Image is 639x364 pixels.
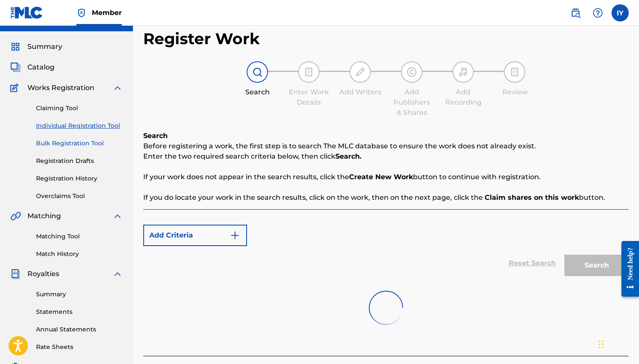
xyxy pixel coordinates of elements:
[27,83,94,93] span: Works Registration
[36,325,123,334] a: Annual Statements
[369,291,403,325] img: preloader
[92,8,122,18] span: Member
[390,87,433,118] div: Add Publishers & Shares
[36,290,123,299] a: Summary
[27,211,61,221] span: Matching
[143,29,260,48] h2: Register Work
[143,225,247,246] button: Add Criteria
[143,132,168,140] b: Search
[112,211,123,221] img: expand
[349,173,413,181] strong: Create New Work
[236,87,279,97] div: Search
[10,62,54,72] a: CatalogCatalog
[10,42,62,52] a: SummarySummary
[493,87,536,97] div: Review
[27,42,62,52] span: Summary
[593,8,603,18] img: help
[27,62,54,72] span: Catalog
[615,232,639,306] iframe: Resource Center
[36,104,123,113] a: Claiming Tool
[27,269,59,279] span: Royalties
[36,307,123,316] a: Statements
[509,67,520,77] img: step indicator icon for Review
[36,250,123,259] a: Match History
[112,83,123,93] img: expand
[458,67,468,77] img: step indicator icon for Add Recording
[36,156,123,165] a: Registration Drafts
[10,269,21,279] img: Royalties
[442,87,485,108] div: Add Recording
[230,230,240,241] img: 9d2ae6d4665cec9f34b9.svg
[589,4,606,21] div: Help
[36,139,123,148] a: Bulk Registration Tool
[143,220,629,280] form: Search Form
[407,67,417,77] img: step indicator icon for Add Publishers & Shares
[76,8,87,18] img: Top Rightsholder
[485,193,579,202] strong: Claim shares on this work
[36,232,123,241] a: Matching Tool
[143,193,629,203] p: If you do locate your work in the search results, click on the work, then on the next page, click...
[599,331,604,357] div: Drag
[252,67,262,77] img: step indicator icon for Search
[36,121,123,130] a: Individual Registration Tool
[143,172,629,182] p: If your work does not appear in the search results, click the button to continue with registration.
[10,211,21,221] img: Matching
[143,141,629,151] p: Before registering a work, the first step is to search The MLC database to ensure the work does n...
[10,6,43,19] img: MLC Logo
[36,192,123,201] a: Overclaims Tool
[570,8,581,18] img: search
[36,174,123,183] a: Registration History
[567,4,584,21] a: Public Search
[36,343,123,352] a: Rate Sheets
[143,151,629,162] p: Enter the two required search criteria below, then click
[10,62,21,72] img: Catalog
[355,67,365,77] img: step indicator icon for Add Writers
[304,67,314,77] img: step indicator icon for Enter Work Details
[287,87,330,108] div: Enter Work Details
[596,323,639,364] iframe: Chat Widget
[339,87,382,97] div: Add Writers
[10,83,21,93] img: Works Registration
[335,152,362,160] strong: Search.
[612,4,629,21] div: User Menu
[112,269,123,279] img: expand
[10,42,21,52] img: Summary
